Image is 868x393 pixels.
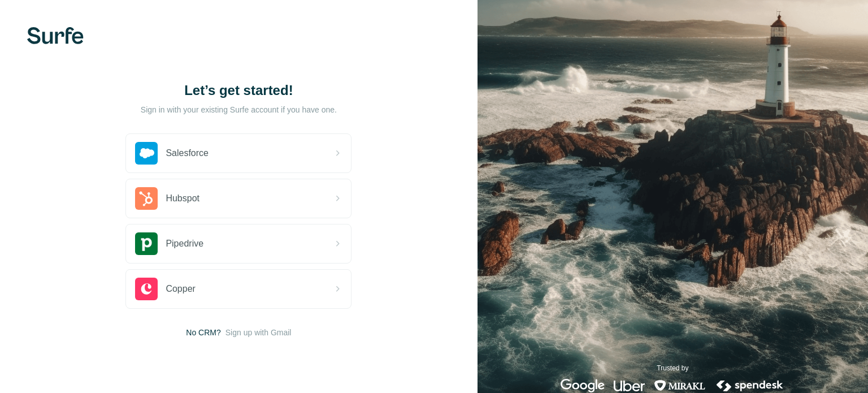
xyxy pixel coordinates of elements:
img: salesforce's logo [135,142,158,165]
h1: Let’s get started! [125,81,351,100]
img: pipedrive's logo [135,232,158,255]
img: hubspot's logo [135,187,158,210]
img: copper's logo [135,278,158,300]
span: Pipedrive [166,237,203,251]
span: Hubspot [166,192,199,205]
span: No CRM? [186,327,220,338]
p: Sign in with your existing Surfe account if you have one. [141,104,337,115]
span: Salesforce [166,146,209,160]
img: Surfe's logo [27,27,84,44]
p: Trusted by [657,363,688,373]
img: google's logo [561,379,605,392]
img: spendesk's logo [715,379,785,392]
img: mirakl's logo [654,379,706,392]
span: Copper [166,282,195,296]
button: Sign up with Gmail [225,327,292,338]
img: uber's logo [614,379,645,392]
